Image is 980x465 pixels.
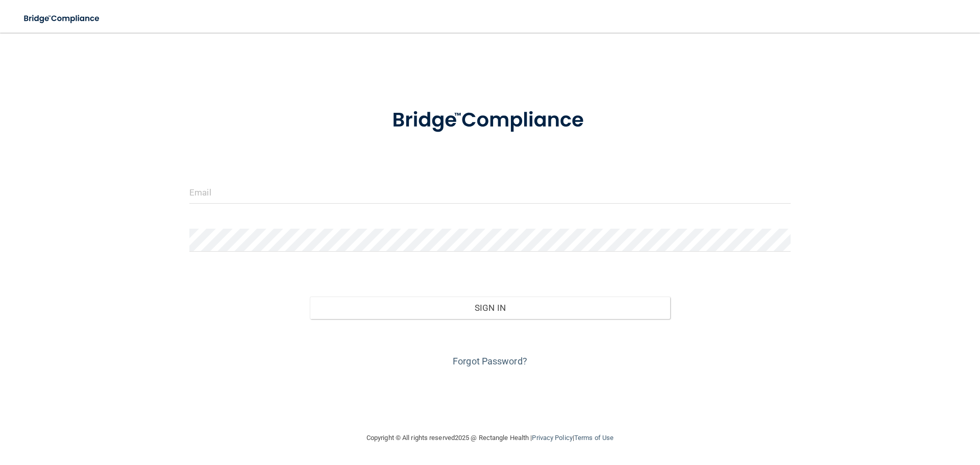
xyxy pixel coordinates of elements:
[15,8,109,29] img: bridge_compliance_login_screen.278c3ca4.svg
[310,297,671,319] button: Sign In
[453,356,527,366] a: Forgot Password?
[574,434,614,442] a: Terms of Use
[304,422,676,454] div: Copyright © All rights reserved 2025 @ Rectangle Health | |
[189,181,791,204] input: Email
[532,434,572,442] a: Privacy Policy
[371,94,609,147] img: bridge_compliance_login_screen.278c3ca4.svg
